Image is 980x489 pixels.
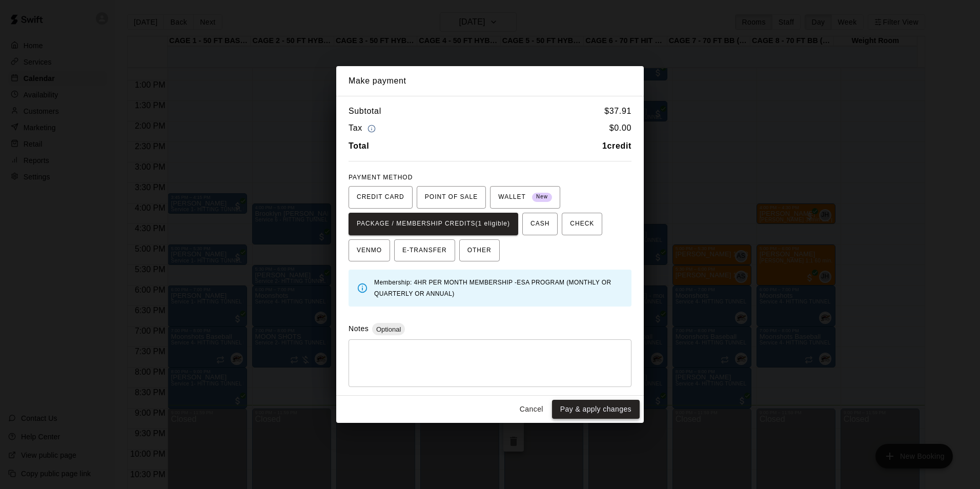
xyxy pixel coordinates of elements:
span: PACKAGE / MEMBERSHIP CREDITS (1 eligible) [357,216,510,232]
b: Total [349,141,369,150]
span: OTHER [467,242,492,259]
h6: $ 0.00 [609,121,631,135]
span: Optional [372,325,405,333]
button: Pay & apply changes [552,400,640,419]
span: CASH [530,216,549,232]
button: CHECK [562,213,602,235]
button: OTHER [459,239,500,262]
h2: Make payment [336,66,644,96]
h6: Subtotal [349,105,381,118]
button: POINT OF SALE [417,186,486,209]
span: CREDIT CARD [357,189,404,206]
button: PACKAGE / MEMBERSHIP CREDITS(1 eligible) [349,213,518,235]
span: POINT OF SALE [425,189,478,206]
span: VENMO [357,242,382,259]
h6: $ 37.91 [604,105,631,118]
button: WALLET New [490,186,560,209]
span: New [532,190,552,204]
button: CASH [522,213,558,235]
span: WALLET [498,189,552,206]
span: E-TRANSFER [402,242,447,259]
button: Cancel [515,400,548,419]
button: CREDIT CARD [349,186,413,209]
label: Notes [349,324,369,333]
span: CHECK [570,216,594,232]
h6: Tax [349,121,378,135]
button: VENMO [349,239,390,262]
span: PAYMENT METHOD [349,174,413,181]
b: 1 credit [602,141,631,150]
span: Membership: 4HR PER MONTH MEMBERSHIP -ESA PROGRAM (MONTHLY OR QUARTERLY OR ANNUAL) [374,279,611,297]
button: E-TRANSFER [394,239,455,262]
